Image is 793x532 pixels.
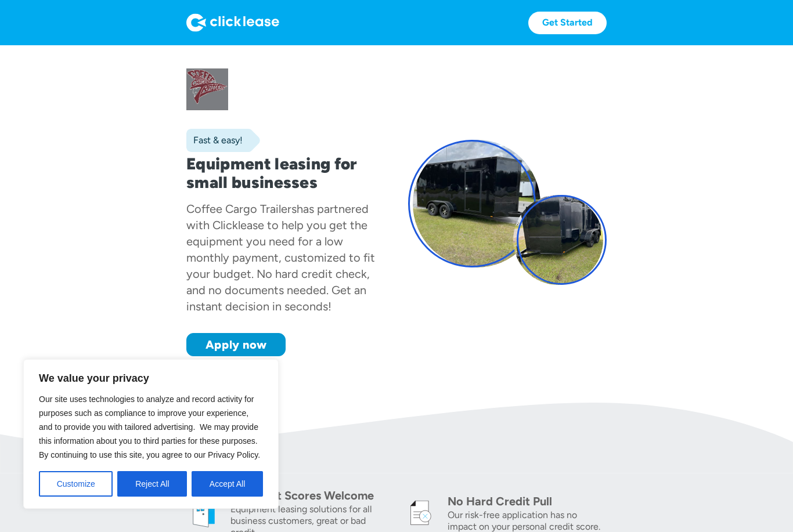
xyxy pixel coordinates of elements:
[186,202,375,313] div: has partnered with Clicklease to help you get the equipment you need for a low monthly payment, c...
[23,359,279,509] div: We value your privacy
[448,493,607,509] div: No Hard Credit Pull
[186,135,243,146] div: Fast & easy!
[192,471,263,497] button: Accept All
[186,495,221,530] img: welcome icon
[186,13,279,32] img: Logo
[230,487,390,504] div: All Credit Scores Welcome
[39,371,263,385] p: We value your privacy
[528,12,607,34] a: Get Started
[186,154,385,191] h1: Equipment leasing for small businesses
[117,471,187,497] button: Reject All
[403,495,438,530] img: credit icon
[186,333,286,356] a: Apply now
[186,202,297,216] div: Coffee Cargo Trailers
[39,395,260,459] span: Our site uses technologies to analyze and record activity for purposes such as compliance to impr...
[39,471,113,497] button: Customize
